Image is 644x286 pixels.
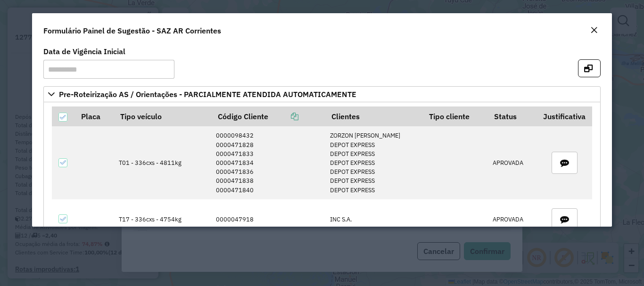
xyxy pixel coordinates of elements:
td: APROVADA [487,126,537,199]
th: Código Cliente [211,106,325,126]
hb-button: Abrir em nova aba [578,63,601,72]
th: Clientes [325,106,422,126]
em: Fechar [590,26,598,34]
td: T01 - 336cxs - 4811kg [114,126,211,199]
td: T17 - 336cxs - 4754kg [114,199,211,239]
a: Copiar [268,112,298,121]
td: 0000047918 [211,199,325,239]
td: 0000098432 0000471828 0000471833 0000471834 0000471836 0000471838 0000471840 [211,126,325,199]
td: ZORZON [PERSON_NAME] DEPOT EXPRESS DEPOT EXPRESS DEPOT EXPRESS DEPOT EXPRESS DEPOT EXPRESS DEPOT ... [325,126,422,199]
th: Placa [74,106,114,126]
a: Pre-Roteirização AS / Orientações - PARCIALMENTE ATENDIDA AUTOMATICAMENTE [43,86,600,102]
th: Tipo veículo [114,106,211,126]
th: Status [487,106,537,126]
th: Justificativa [537,106,592,126]
td: INC S.A. [325,199,422,239]
span: Pre-Roteirização AS / Orientações - PARCIALMENTE ATENDIDA AUTOMATICAMENTE [59,90,356,98]
th: Tipo cliente [422,106,487,126]
td: APROVADA [487,199,537,239]
h4: Formulário Painel de Sugestão - SAZ AR Corrientes [43,25,221,36]
label: Data de Vigência Inicial [43,46,125,57]
button: Close [587,25,601,37]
